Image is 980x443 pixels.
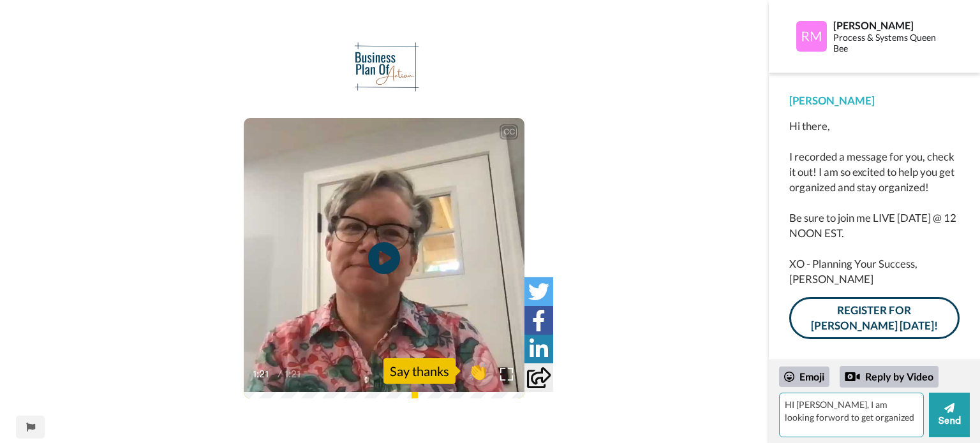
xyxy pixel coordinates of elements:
[462,357,494,386] button: 👏
[845,369,860,384] div: Reply by Video
[278,367,282,382] span: /
[462,361,494,381] span: 👏
[796,21,827,52] img: Profile Image
[789,93,960,108] div: [PERSON_NAME]
[833,19,946,31] div: [PERSON_NAME]
[342,41,427,92] img: 26365353-a816-4213-9d3b-8f9cb3823973
[929,393,970,437] button: Send
[840,366,939,388] div: Reply by Video
[285,367,307,382] span: 1:21
[500,368,513,381] img: Full screen
[789,119,960,287] div: Hi there, I recorded a message for you, check it out! I am so excited to help you get organized a...
[383,358,456,384] div: Say thanks
[833,33,946,54] div: Process & Systems Queen Bee
[779,393,924,437] textarea: HI [PERSON_NAME], I am looking forword to get organized
[253,367,275,382] span: 1:21
[779,367,829,387] div: Emoji
[789,297,960,340] a: REGISTER FOR [PERSON_NAME] [DATE]!
[501,126,517,138] div: CC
